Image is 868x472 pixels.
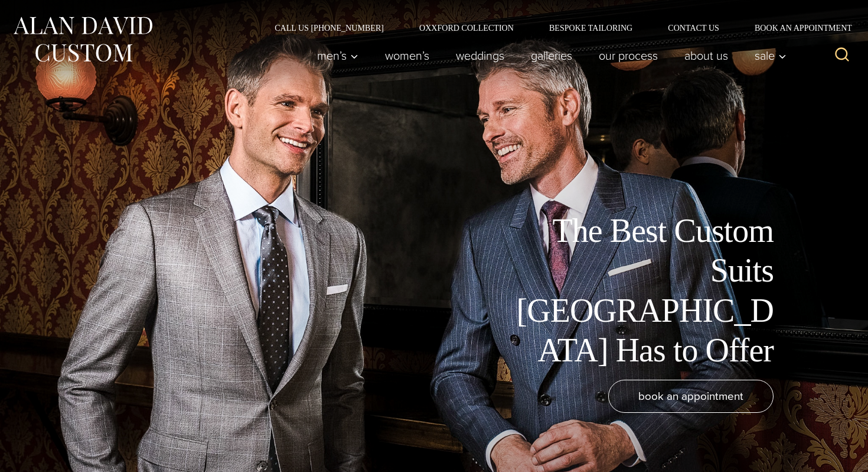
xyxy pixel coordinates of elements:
[737,24,856,32] a: Book an Appointment
[518,44,586,67] a: Galleries
[671,44,742,67] a: About Us
[372,44,443,67] a: Women’s
[304,44,793,67] nav: Primary Navigation
[531,24,650,32] a: Bespoke Tailoring
[586,44,671,67] a: Our Process
[508,211,774,370] h1: The Best Custom Suits [GEOGRAPHIC_DATA] Has to Offer
[828,41,856,70] button: View Search Form
[755,50,787,62] span: Sale
[257,24,856,32] nav: Secondary Navigation
[317,50,358,62] span: Men’s
[650,24,737,32] a: Contact Us
[12,13,154,66] img: Alan David Custom
[402,24,531,32] a: Oxxford Collection
[443,44,518,67] a: weddings
[257,24,402,32] a: Call Us [PHONE_NUMBER]
[638,387,743,405] span: book an appointment
[608,380,774,413] a: book an appointment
